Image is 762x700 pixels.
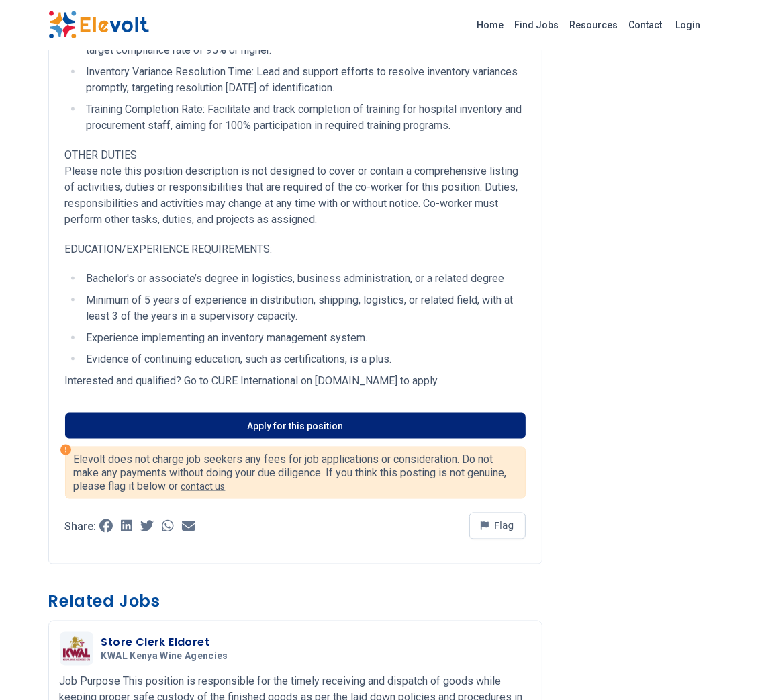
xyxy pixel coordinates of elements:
[668,11,709,38] a: Login
[472,14,510,36] a: Home
[83,330,526,346] li: Experience implementing an inventory management system.
[83,101,526,134] li: Training Completion Rate: Facilitate and track completion of training for hospital inventory and ...
[83,64,526,96] li: Inventory Variance Resolution Time: Lead and support efforts to resolve inventory variances promp...
[624,14,668,36] a: Contact
[83,292,526,324] li: Minimum of 5 years of experience in distribution, shipping, logistics, or related field, with at ...
[65,147,526,228] p: OTHER DUTIES Please note this position description is not designed to cover or contain a comprehe...
[469,513,526,539] button: Flag
[510,14,565,36] a: Find Jobs
[63,637,90,662] img: KWAL Kenya Wine Agencies
[83,271,526,287] li: Bachelor's or associate’s degree in logistics, business administration, or a related degree
[65,241,526,257] p: EDUCATION/EXPERIENCE REQUIREMENTS:
[101,651,228,663] span: KWAL Kenya Wine Agencies
[48,591,542,613] h3: Related Jobs
[65,373,526,389] p: Interested and qualified? Go to CURE International on [DOMAIN_NAME] to apply
[83,351,526,367] li: Evidence of continuing education, such as certifications, is a plus.
[48,11,149,39] img: Elevolt
[74,453,517,493] p: Elevolt does not charge job seekers any fees for job applications or consideration. Do not make a...
[65,413,526,439] a: Apply for this position
[65,522,97,533] p: Share:
[101,635,234,651] h3: Store Clerk Eldoret
[181,481,226,492] a: contact us
[565,14,624,36] a: Resources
